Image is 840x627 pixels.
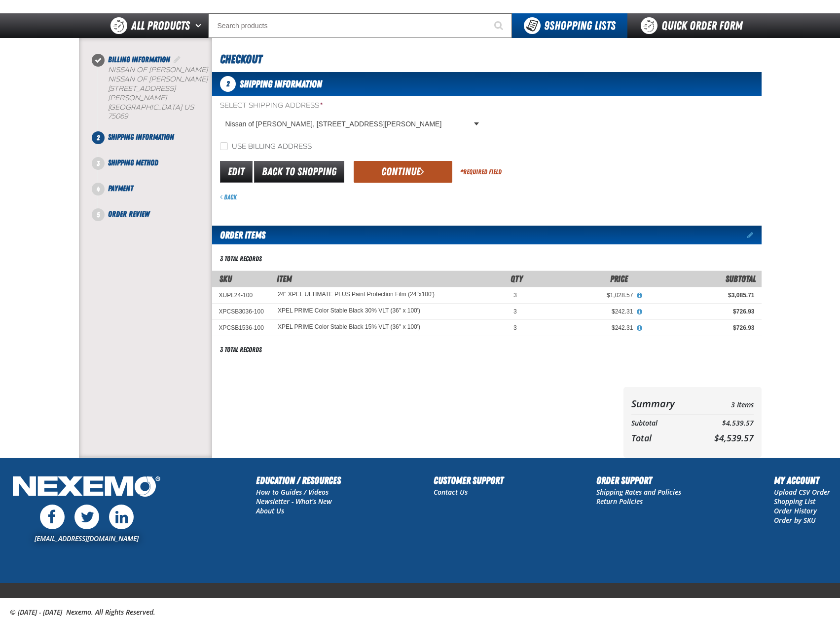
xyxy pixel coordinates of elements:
[513,324,517,331] span: 3
[354,161,452,183] button: Continue
[92,183,105,196] span: 4
[511,274,523,284] span: Qty
[208,13,512,38] input: Search
[631,395,695,412] th: Summary
[256,506,284,515] a: About Us
[98,54,212,131] li: Billing Information. Step 1 of 5. Completed
[256,497,332,506] a: Newsletter - What's New
[108,55,170,64] span: Billing Information
[256,473,341,488] h2: Education / Resources
[513,308,517,315] span: 3
[277,274,292,284] span: Item
[531,324,633,332] div: $242.31
[695,395,753,412] td: 3 Items
[631,430,695,446] th: Total
[647,324,754,332] div: $726.93
[633,324,646,333] button: View All Prices for XPEL PRIME Color Stable Black 15% VLT (36" x 100')
[278,308,420,314] a: XPEL PRIME Color Stable Black 30% VLT (36" x 100')
[434,473,504,488] h2: Customer Support
[184,103,194,112] span: US
[714,432,754,444] span: $4,539.57
[108,103,182,112] span: [GEOGRAPHIC_DATA]
[91,54,212,220] nav: Checkout steps. Current step is Shipping Information. Step 2 of 5
[212,287,271,303] td: XUPL24-100
[108,75,208,83] span: Nissan of [PERSON_NAME]
[220,76,236,92] span: 2
[35,534,139,543] a: [EMAIL_ADDRESS][DOMAIN_NAME]
[212,320,271,336] td: XPCSB1536-100
[98,131,212,157] li: Shipping Information. Step 2 of 5. Not Completed
[596,487,681,497] a: Shipping Rates and Policies
[774,515,816,525] a: Order by SKU
[108,112,128,120] bdo: 75069
[220,193,237,201] a: Back
[695,417,753,430] td: $4,539.57
[774,497,815,506] a: Shopping List
[219,274,232,284] a: SKU
[596,497,643,506] a: Return Policies
[460,167,502,177] div: Required Field
[774,487,830,497] a: Upload CSV Order
[633,308,646,316] button: View All Prices for XPEL PRIME Color Stable Black 30% VLT (36" x 100')
[531,308,633,315] div: $242.31
[108,209,149,219] span: Order Review
[172,55,182,64] a: Edit Billing Information
[220,161,253,183] a: Edit
[212,304,271,320] td: XPCSB3036-100
[192,13,208,38] button: Open All Products pages
[220,254,262,264] div: 3 total records
[108,158,158,167] span: Shipping Method
[98,183,212,208] li: Payment. Step 4 of 5. Not Completed
[631,417,695,430] th: Subtotal
[633,291,646,300] button: View All Prices for 24" XPEL ULTIMATE PLUS Paint Protection Film (24"x100')
[610,274,628,284] span: Price
[98,157,212,183] li: Shipping Method. Step 3 of 5. Not Completed
[596,473,681,488] h2: Order Support
[774,473,830,488] h2: My Account
[278,324,420,331] : XPEL PRIME Color Stable Black 15% VLT (36" x 100')
[278,291,435,298] : 24" XPEL ULTIMATE PLUS Paint Protection Film (24"x100')
[256,487,329,497] a: How to Guides / Videos
[220,345,262,354] div: 3 total records
[131,17,190,35] span: All Products
[212,226,265,244] h2: Order Items
[220,52,262,66] span: Checkout
[726,274,756,284] span: Subtotal
[512,13,627,38] button: You have 9 Shopping Lists. Open to view details
[544,19,616,33] span: Shopping Lists
[220,142,312,152] label: Use billing address
[92,208,105,221] span: 5
[647,291,754,299] div: $3,085.71
[747,232,762,238] a: Edit items
[108,66,208,74] b: Nissan of [PERSON_NAME]
[108,94,167,102] span: [PERSON_NAME]
[220,101,483,111] label: Select Shipping Address
[10,473,163,502] img: Nexemo Logo
[774,506,817,515] a: Order History
[544,19,549,33] strong: 9
[487,13,512,38] button: Start Searching
[92,157,105,170] span: 3
[647,308,754,315] div: $726.93
[225,119,472,129] span: Nissan of [PERSON_NAME], [STREET_ADDRESS][PERSON_NAME]
[254,161,344,183] a: Back to Shopping
[240,78,322,90] span: Shipping Information
[108,84,176,93] span: [STREET_ADDRESS]
[98,208,212,220] li: Order Review. Step 5 of 5. Not Completed
[220,142,228,150] input: Use billing address
[531,291,633,299] div: $1,028.57
[92,131,105,144] span: 2
[513,292,517,299] span: 3
[434,487,468,497] a: Contact Us
[108,184,133,193] span: Payment
[627,13,761,38] a: Quick Order Form
[108,132,174,142] span: Shipping Information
